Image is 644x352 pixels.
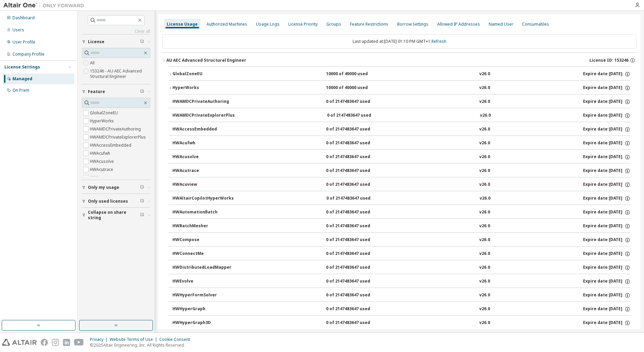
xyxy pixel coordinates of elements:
[88,210,140,221] span: Collapse on share string
[479,209,490,215] div: v26.0
[88,185,119,190] span: Only my usage
[326,265,387,271] div: 0 of 2147483647 used
[479,126,490,133] div: v26.0
[583,265,631,271] div: Expire date: [DATE]
[172,223,233,229] div: HWBatchMesher
[479,168,490,174] div: v26.0
[82,180,150,195] button: Only my usage
[12,88,29,93] div: On Prem
[326,292,387,298] div: 0 of 2147483647 used
[479,306,490,312] div: v26.0
[583,126,631,133] div: Expire date: [DATE]
[172,150,631,165] button: HWAcusolve0 of 2147483647 usedv26.0Expire date:[DATE]
[326,22,341,27] div: Groups
[12,27,24,33] div: Users
[326,237,387,243] div: 0 of 2147483647 used
[326,320,387,326] div: 0 of 2147483647 used
[397,22,428,27] div: Borrow Settings
[583,113,631,119] div: Expire date: [DATE]
[172,177,631,192] button: HWAcuview0 of 2147483647 usedv26.0Expire date:[DATE]
[583,154,631,160] div: Expire date: [DATE]
[326,251,387,257] div: 0 of 2147483647 used
[479,265,490,271] div: v26.0
[172,274,631,289] button: HWEvolve0 of 2147483647 usedv26.0Expire date:[DATE]
[583,209,631,215] div: Expire date: [DATE]
[90,59,96,67] label: All
[140,199,144,204] span: Clear filter
[583,251,631,257] div: Expire date: [DATE]
[90,166,115,174] label: HWAcutrace
[172,205,631,220] button: HWAutomationBatch0 of 2147483647 usedv26.0Expire date:[DATE]
[326,154,387,160] div: 0 of 2147483647 used
[172,288,631,303] button: HWHyperFormSolver0 of 2147483647 usedv26.0Expire date:[DATE]
[326,223,387,229] div: 0 of 2147483647 used
[172,209,233,215] div: HWAutomationBatch
[172,85,233,91] div: HyperWorks
[479,251,490,257] div: v26.0
[172,168,233,174] div: HWAcutrace
[583,85,631,91] div: Expire date: [DATE]
[326,85,387,91] div: 10000 of 40000 used
[479,237,490,243] div: v26.0
[479,292,490,298] div: v26.0
[326,168,387,174] div: 0 of 2147483647 used
[172,278,233,285] div: HWEvolve
[479,71,490,77] div: v26.0
[172,196,234,202] div: HWAltairCopilotHyperWorks
[12,39,35,45] div: User Profile
[140,185,144,190] span: Clear filter
[162,53,637,68] button: AU AEC Advanced Structural EngineerLicense ID: 153246
[82,84,150,99] button: Feature
[326,278,387,285] div: 0 of 2147483647 used
[162,34,637,49] div: Last updated at: [DATE] 01:10 PM GMT+1
[172,108,631,123] button: HWAMDCPrivateExplorerPlus0 of 2147483647 usedv26.0Expire date:[DATE]
[350,22,388,27] div: Feature Restrictions
[140,212,144,218] span: Clear filter
[583,168,631,174] div: Expire date: [DATE]
[480,196,490,202] div: v26.0
[172,164,631,178] button: HWAcutrace0 of 2147483647 usedv26.0Expire date:[DATE]
[172,260,631,275] button: HWDistributedLoadMapper0 of 2147483647 usedv26.0Expire date:[DATE]
[583,320,631,326] div: Expire date: [DATE]
[90,342,194,348] p: © 2025 Altair Engineering, Inc. All Rights Reserved.
[82,34,150,49] button: License
[437,22,480,27] div: Allowed IP Addresses
[172,126,233,133] div: HWAccessEmbedded
[172,265,233,271] div: HWDistributedLoadMapper
[41,339,48,346] img: facebook.svg
[90,67,150,81] label: 153246 - AU AEC Advanced Structural Engineer
[489,22,513,27] div: Named User
[479,154,490,160] div: v26.0
[326,71,387,77] div: 10000 of 40000 used
[326,306,387,312] div: 0 of 2147483647 used
[90,149,111,157] label: HWAcufwh
[88,199,128,204] span: Only used licenses
[12,52,44,57] div: Company Profile
[583,223,631,229] div: Expire date: [DATE]
[168,81,631,95] button: HyperWorks10000 of 40000 usedv26.0Expire date:[DATE]
[479,320,490,326] div: v26.0
[172,136,631,151] button: HWAcufwh0 of 2147483647 usedv26.0Expire date:[DATE]
[479,99,490,105] div: v26.0
[256,22,280,27] div: Usage Logs
[90,337,110,342] div: Privacy
[172,140,233,146] div: HWAcufwh
[74,339,84,346] img: youtube.svg
[288,22,318,27] div: License Priority
[90,141,133,149] label: HWAccessEmbedded
[12,15,35,21] div: Dashboard
[172,191,631,206] button: HWAltairCopilotHyperWorks0 of 2147483647 usedv26.0Expire date:[DATE]
[88,89,105,94] span: Feature
[326,209,387,215] div: 0 of 2147483647 used
[326,182,387,188] div: 0 of 2147483647 used
[90,133,147,141] label: HWAMDCPrivateExplorerPlus
[167,22,198,27] div: License Usage
[166,58,246,63] div: AU AEC Advanced Structural Engineer
[90,109,119,117] label: GlobalZoneEU
[172,292,233,298] div: HWHyperFormSolver
[172,113,235,119] div: HWAMDCPrivateExplorerPlus
[583,71,631,77] div: Expire date: [DATE]
[4,64,40,70] div: License Settings
[2,339,37,346] img: altair_logo.svg
[326,196,387,202] div: 0 of 2147483647 used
